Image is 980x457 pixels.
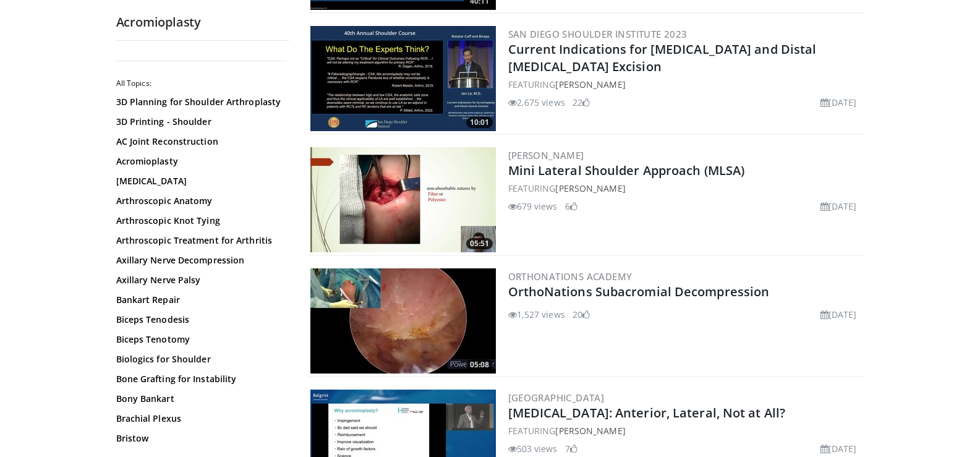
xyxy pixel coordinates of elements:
[820,442,857,455] li: [DATE]
[116,195,283,207] a: Arthroscopic Anatomy
[116,333,283,346] a: Biceps Tenotomy
[508,424,862,437] div: FEATURING
[310,268,496,374] a: 05:08
[820,308,857,321] li: [DATE]
[116,314,283,326] a: Biceps Tenodesis
[508,96,565,109] li: 2,675 views
[310,147,496,252] img: 8a8f116e-8992-4857-bfe1-adf8f74b482b.300x170_q85_crop-smart_upscale.jpg
[508,162,745,179] a: Mini Lateral Shoulder Approach (MLSA)
[116,373,283,385] a: Bone Grafting for Instability
[116,116,283,128] a: 3D Printing - Shoulder
[116,294,283,306] a: Bankart Repair
[555,425,625,437] a: [PERSON_NAME]
[116,79,286,88] h2: All Topics:
[466,117,493,128] span: 10:01
[820,200,857,213] li: [DATE]
[573,96,590,109] li: 22
[116,393,283,405] a: Bony Bankart
[565,442,577,455] li: 7
[116,254,283,267] a: Axillary Nerve Decompression
[508,28,688,40] a: San Diego Shoulder Institute 2023
[466,238,493,249] span: 05:51
[508,270,633,283] a: OrthoNations Academy
[466,359,493,370] span: 05:08
[116,234,283,247] a: Arthroscopic Treatment for Arthritis
[508,41,817,75] a: Current Indications for [MEDICAL_DATA] and Distal [MEDICAL_DATA] Excision
[310,268,496,374] img: 73d7397b-d951-47b1-8132-4150f8924e8f.300x170_q85_crop-smart_upscale.jpg
[508,308,565,321] li: 1,527 views
[116,412,283,425] a: Brachial Plexus
[508,283,770,300] a: OrthoNations Subacromial Decompression
[555,182,625,194] a: [PERSON_NAME]
[116,155,283,168] a: Acromioplasty
[508,200,558,213] li: 679 views
[116,432,283,445] a: Bristow
[116,135,283,148] a: AC Joint Reconstruction
[508,182,862,195] div: FEATURING
[310,147,496,252] a: 05:51
[116,175,283,187] a: [MEDICAL_DATA]
[573,308,590,321] li: 20
[116,215,283,227] a: Arthroscopic Knot Tying
[820,96,857,109] li: [DATE]
[116,274,283,286] a: Axillary Nerve Palsy
[116,353,283,365] a: Biologics for Shoulder
[555,79,625,90] a: [PERSON_NAME]
[116,14,289,30] h2: Acromioplasty
[508,442,558,455] li: 503 views
[310,26,496,131] img: 5db54944-aff2-4781-9e9c-37f7ff1d3405.300x170_q85_crop-smart_upscale.jpg
[508,404,786,421] a: [MEDICAL_DATA]: Anterior, Lateral, Not at All?
[116,96,283,108] a: 3D Planning for Shoulder Arthroplasty
[508,78,862,91] div: FEATURING
[508,149,584,161] a: [PERSON_NAME]
[565,200,577,213] li: 6
[310,26,496,131] a: 10:01
[508,391,605,404] a: [GEOGRAPHIC_DATA]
